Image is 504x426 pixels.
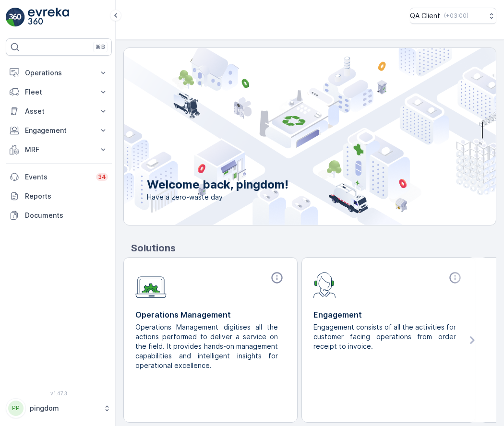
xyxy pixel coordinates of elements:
[25,106,93,116] p: Asset
[6,102,112,121] button: Asset
[6,167,112,187] a: Events34
[25,172,90,182] p: Events
[131,241,496,255] p: Solutions
[25,191,108,201] p: Reports
[410,11,440,21] p: QA Client
[28,8,69,27] img: logo_light-DOdMpM7g.png
[6,83,112,102] button: Fleet
[25,68,93,78] p: Operations
[25,87,93,97] p: Fleet
[313,271,336,298] img: module-icon
[313,309,464,320] p: Engagement
[6,398,112,418] button: PPpingdom
[135,309,286,320] p: Operations Management
[6,187,112,206] a: Reports
[25,211,108,220] p: Documents
[313,322,456,351] p: Engagement consists of all the activities for customer facing operations from order receipt to in...
[135,322,278,370] p: Operations Management digitises all the actions performed to deliver a service on the field. It p...
[25,126,93,135] p: Engagement
[98,173,106,181] p: 34
[8,401,24,416] div: PP
[147,177,288,192] p: Welcome back, pingdom!
[6,206,112,225] a: Documents
[147,192,288,202] span: Have a zero-waste day
[6,140,112,159] button: MRF
[81,48,496,225] img: city illustration
[25,145,93,154] p: MRF
[444,12,468,20] p: ( +03:00 )
[30,403,98,413] p: pingdom
[135,271,167,298] img: module-icon
[410,8,496,24] button: QA Client(+03:00)
[6,8,25,27] img: logo
[6,390,112,396] span: v 1.47.3
[96,43,105,51] p: ⌘B
[6,63,112,83] button: Operations
[6,121,112,140] button: Engagement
